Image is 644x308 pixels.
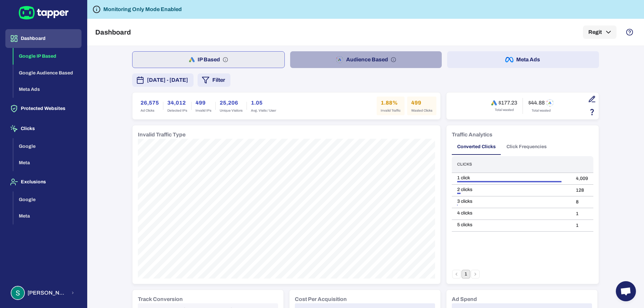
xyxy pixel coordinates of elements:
[381,99,400,107] h6: 1.88%
[571,184,593,196] td: 128
[457,210,565,216] div: 4 clicks
[251,108,276,113] span: Avg. Visits / User
[532,108,551,113] span: Total wasted
[13,160,82,165] a: Meta
[13,196,82,202] a: Google
[586,106,598,118] button: Estimation based on the quantity of invalid click x cost-per-click.
[103,5,182,13] h6: Monitoring Only Mode Enabled
[196,99,211,107] h6: 499
[571,208,593,220] td: 1
[447,51,599,68] button: Meta Ads
[411,99,432,107] h6: 499
[11,287,24,299] img: Stuart Parkin
[5,119,82,138] button: Clicks
[5,125,82,131] a: Clicks
[290,51,442,68] button: Audience Based
[13,143,82,148] a: Google
[93,5,101,13] svg: Tapper is not blocking any fraudulent activity for this domain
[5,105,82,111] a: Protected Websites
[132,73,194,87] button: [DATE] - [DATE]
[13,81,82,98] button: Meta Ads
[223,57,228,62] svg: IP based: Search, Display, and Shopping.
[147,76,188,84] span: [DATE] - [DATE]
[528,100,545,106] h6: $44.88
[457,222,565,228] div: 5 clicks
[571,196,593,208] td: 8
[13,191,82,208] button: Google
[13,69,82,75] a: Google Audience Based
[571,173,593,184] td: 4,009
[5,173,82,191] button: Exclusions
[220,108,243,113] span: Unique Visitors
[5,283,82,303] button: Stuart Parkin[PERSON_NAME] [PERSON_NAME]
[251,99,276,107] h6: 1.05
[138,131,185,139] h6: Invalid Traffic Type
[495,108,514,112] span: Total wasted
[457,187,565,193] div: 2 clicks
[13,213,82,219] a: Meta
[196,108,211,113] span: Invalid IPs
[13,208,82,225] button: Meta
[457,198,565,204] div: 3 clicks
[5,99,82,118] button: Protected Websites
[13,65,82,81] button: Google Audience Based
[5,29,82,48] button: Dashboard
[198,73,230,87] button: Filter
[452,270,480,279] nav: pagination navigation
[295,295,347,303] h6: Cost Per Acquisition
[571,220,593,231] td: 1
[616,281,636,301] div: Open chat
[452,156,571,173] th: Clicks
[95,28,131,36] h5: Dashboard
[141,99,159,107] h6: 26,575
[5,179,82,184] a: Exclusions
[167,108,187,113] span: Detected IPs
[13,48,82,65] button: Google IP Based
[132,51,285,68] button: IP Based
[138,295,183,303] h6: Track Conversion
[381,108,400,113] span: Invalid Traffic
[501,139,552,155] button: Click Frequencies
[13,86,82,92] a: Meta Ads
[452,131,492,139] h6: Traffic Analytics
[5,35,82,41] a: Dashboard
[13,53,82,59] a: Google IP Based
[391,57,396,62] svg: Audience based: Search, Display, Shopping, Video Performance Max, Demand Generation
[583,25,616,39] button: Regit
[457,175,565,181] div: 1 click
[13,155,82,171] button: Meta
[498,100,517,106] h6: $177.23
[462,270,470,279] button: page 1
[141,108,159,113] span: Ad Clicks
[220,99,243,107] h6: 25,206
[452,139,501,155] button: Converted Clicks
[411,108,432,113] span: Wasted Clicks
[13,138,82,155] button: Google
[28,290,67,296] span: [PERSON_NAME] [PERSON_NAME]
[167,99,187,107] h6: 34,012
[452,295,477,303] h6: Ad Spend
